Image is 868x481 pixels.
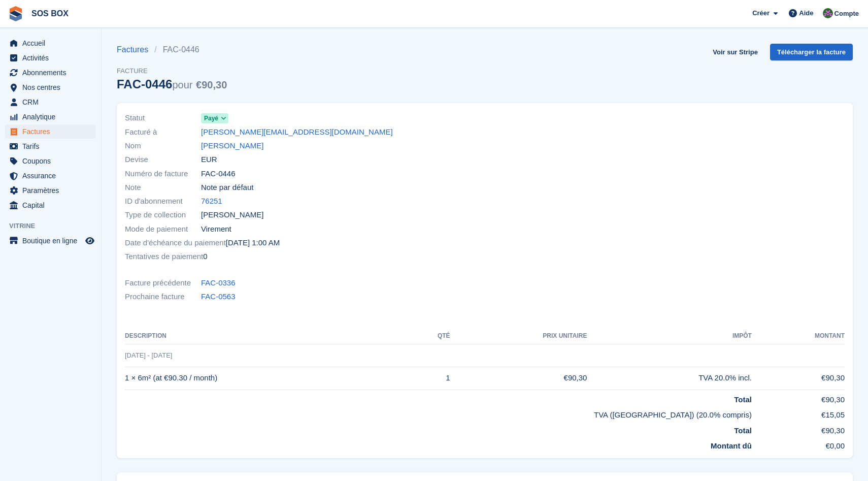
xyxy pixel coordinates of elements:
[5,169,96,183] a: menu
[226,237,280,249] time: 2025-07-01 23:00:00 UTC
[22,66,83,80] span: Abonnements
[117,44,227,56] nav: breadcrumbs
[587,328,751,344] th: Impôt
[22,234,83,248] span: Boutique en ligne
[22,124,83,139] span: Factures
[450,367,587,390] td: €90,30
[752,436,845,452] td: €0,00
[22,110,83,124] span: Analytique
[125,126,201,138] span: Facturé à
[22,154,83,168] span: Coupons
[125,154,201,166] span: Devise
[27,5,73,22] a: SOS BOX
[5,139,96,153] a: menu
[22,183,83,198] span: Paramètres
[201,154,217,166] span: EUR
[587,372,751,384] div: TVA 20.0% incl.
[125,328,411,344] th: Description
[752,8,770,18] span: Créer
[125,351,172,359] span: [DATE] - [DATE]
[450,328,587,344] th: Prix unitaire
[125,196,201,207] span: ID d'abonnement
[201,277,236,289] a: FAC-0336
[84,235,96,247] a: Boutique d'aperçu
[125,209,201,221] span: Type de collection
[5,154,96,168] a: menu
[834,9,859,19] span: Compte
[204,114,218,123] span: Payé
[770,44,853,60] a: Télécharger la facture
[752,390,845,405] td: €90,30
[5,183,96,198] a: menu
[125,112,201,124] span: Statut
[117,66,227,76] span: Facture
[172,79,192,90] span: pour
[5,80,96,94] a: menu
[752,328,845,344] th: Montant
[22,51,83,65] span: Activités
[203,251,207,263] span: 0
[125,168,201,180] span: Numéro de facture
[201,126,393,138] a: [PERSON_NAME][EMAIL_ADDRESS][DOMAIN_NAME]
[8,6,23,21] img: stora-icon-8386f47178a22dfd0bd8f6a31ec36ba5ce8667c1dd55bd0f319d3a0aa187defe.svg
[125,237,226,249] span: Date d'échéance du paiement
[201,196,222,207] a: 76251
[5,95,96,109] a: menu
[752,405,845,421] td: €15,05
[22,169,83,183] span: Assurance
[823,8,833,18] img: ALEXANDRE SOUBIRA
[5,124,96,139] a: menu
[201,168,236,180] span: FAC-0446
[22,95,83,109] span: CRM
[201,182,253,194] span: Note par défaut
[799,8,813,18] span: Aide
[734,395,752,404] strong: Total
[22,139,83,153] span: Tarifs
[5,66,96,80] a: menu
[125,140,201,152] span: Nom
[125,223,201,235] span: Mode de paiement
[5,110,96,124] a: menu
[125,405,752,421] td: TVA ([GEOGRAPHIC_DATA]) (20.0% compris)
[22,198,83,212] span: Capital
[9,221,101,231] span: Vitrine
[201,112,228,124] a: Payé
[125,251,203,263] span: Tentatives de paiement
[411,328,450,344] th: Qté
[411,367,450,390] td: 1
[734,426,752,435] strong: Total
[117,77,227,91] div: FAC-0446
[22,80,83,94] span: Nos centres
[201,209,263,221] span: [PERSON_NAME]
[125,277,201,289] span: Facture précédente
[125,182,201,194] span: Note
[711,441,752,450] strong: Montant dû
[5,198,96,212] a: menu
[125,291,201,303] span: Prochaine facture
[5,234,96,248] a: menu
[125,367,411,390] td: 1 × 6m² (at €90.30 / month)
[201,140,263,152] a: [PERSON_NAME]
[22,36,83,50] span: Accueil
[201,223,231,235] span: Virement
[201,291,236,303] a: FAC-0563
[117,44,154,56] a: Factures
[5,36,96,50] a: menu
[752,367,845,390] td: €90,30
[752,421,845,437] td: €90,30
[5,51,96,65] a: menu
[196,79,227,90] span: €90,30
[709,44,762,60] a: Voir sur Stripe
